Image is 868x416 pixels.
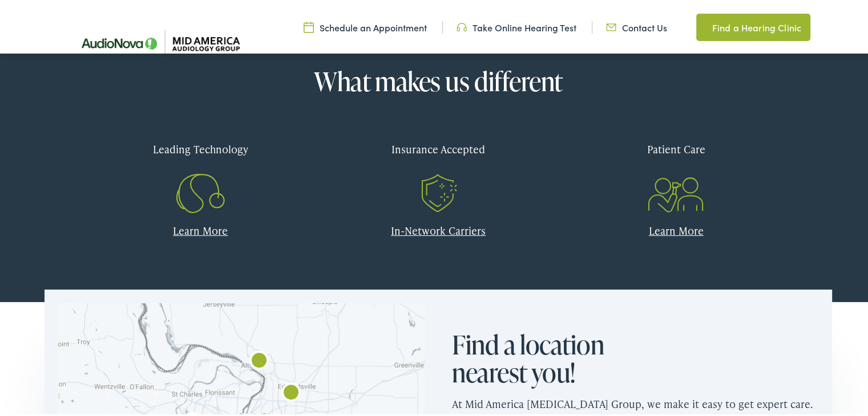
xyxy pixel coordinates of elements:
img: utility icon [457,19,467,31]
a: Learn More [649,221,704,235]
a: In-Network Carriers [391,221,486,235]
div: AudioNova [273,373,309,410]
a: Patient Care [566,130,786,198]
div: Patient Care [566,130,786,164]
div: Insurance Accepted [328,130,549,164]
img: utility icon [696,18,706,32]
a: Take Online Hearing Test [457,19,576,31]
a: Insurance Accepted [328,130,549,198]
img: utility icon [304,19,314,31]
h2: Find a location nearest you! [452,328,635,385]
a: Find a Hearing Clinic [696,11,810,39]
img: utility icon [606,19,616,31]
a: Contact Us [606,19,667,31]
a: Leading Technology [90,130,311,198]
div: AudioNova [241,341,277,378]
a: Schedule an Appointment [304,19,427,31]
div: Leading Technology [90,130,311,164]
h2: What makes us different [90,65,786,93]
a: Learn More [173,221,228,235]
